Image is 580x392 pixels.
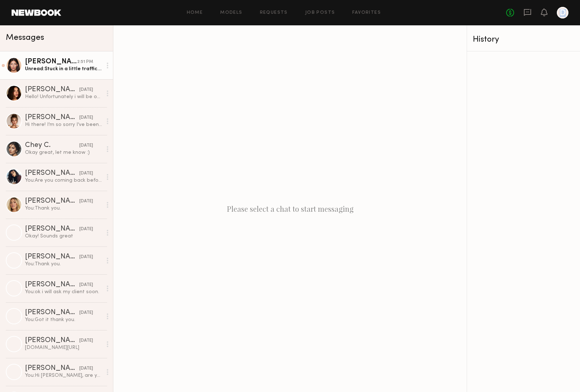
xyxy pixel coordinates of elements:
[25,170,79,177] div: [PERSON_NAME]
[79,226,93,233] div: [DATE]
[25,225,79,233] div: [PERSON_NAME]
[79,142,93,149] div: [DATE]
[25,309,79,316] div: [PERSON_NAME]
[77,59,93,66] div: 2:51 PM
[25,365,79,372] div: [PERSON_NAME]
[79,337,93,344] div: [DATE]
[557,7,568,18] a: D
[352,10,381,15] a: Favorites
[25,344,102,351] div: [DOMAIN_NAME][URL]
[25,288,102,295] div: You: ok i will ask my client soon.
[25,198,79,205] div: [PERSON_NAME]
[473,35,574,44] div: History
[25,93,102,100] div: Hello! Unfortunately i will be out of town the 13th-17th but would love to work with you if you n...
[260,10,288,15] a: Requests
[25,233,102,240] div: Okay! Sounds great
[25,142,79,149] div: Chey C.
[25,114,79,121] div: [PERSON_NAME]
[25,205,102,212] div: You: Thank you.
[25,86,79,93] div: [PERSON_NAME]
[6,34,44,42] span: Messages
[305,10,335,15] a: Job Posts
[79,198,93,205] div: [DATE]
[25,66,102,72] div: Unread: Stuck in a little traffic- eta is 3:15
[25,372,102,379] div: You: Hi [PERSON_NAME], are you available to shoot [DATE] 2pm-6pm?
[187,10,203,15] a: Home
[25,261,102,267] div: You: Thank you.
[79,87,93,93] div: [DATE]
[79,254,93,261] div: [DATE]
[25,316,102,323] div: You: Got it thank you.
[220,10,242,15] a: Models
[25,58,77,66] div: [PERSON_NAME]
[79,114,93,121] div: [DATE]
[79,282,93,288] div: [DATE]
[25,149,102,156] div: Okay great, let me know :)
[113,25,467,392] div: Please select a chat to start messaging
[25,121,102,128] div: Hi there! I’m so sorry I’ve been out of town for work. I am fully booked until the 18th, is there...
[25,337,79,344] div: [PERSON_NAME]
[79,170,93,177] div: [DATE]
[25,253,79,261] div: [PERSON_NAME]
[25,281,79,288] div: [PERSON_NAME]
[79,309,93,316] div: [DATE]
[25,177,102,184] div: You: Are you coming back before 8/14?
[79,365,93,372] div: [DATE]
